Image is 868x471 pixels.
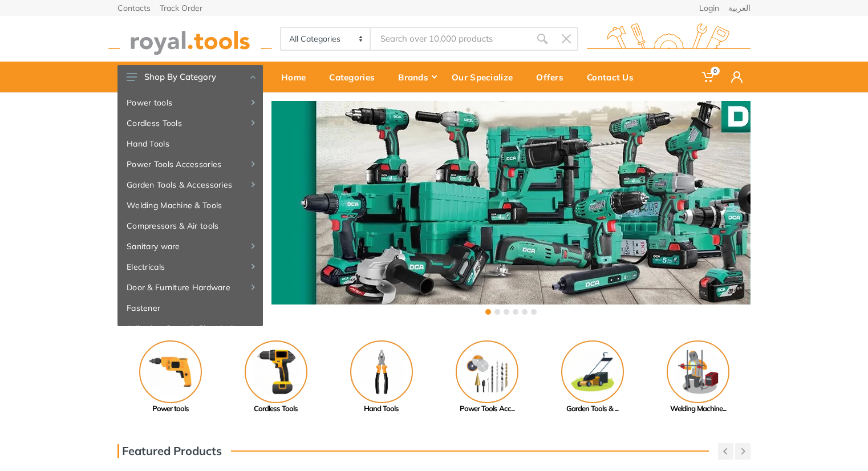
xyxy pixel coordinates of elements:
a: Power tools [117,340,223,415]
span: 0 [711,67,720,75]
img: Royal - Power tools [139,340,202,403]
a: Login [699,4,719,12]
a: Contacts [117,4,151,12]
a: Cordless Tools [223,340,328,415]
div: Cordless Tools [223,403,328,415]
a: العربية [728,4,751,12]
div: Hand Tools [328,403,434,415]
a: Welding Machine... [645,340,751,415]
a: Adhesive, Spray & Chemical [117,318,263,339]
img: royal.tools Logo [108,23,272,55]
a: Welding Machine & Tools [117,195,263,216]
img: Royal - Welding Machine & Tools [667,340,729,403]
a: Power Tools Accessories [117,154,263,174]
a: Sanitary ware [117,236,263,257]
img: Royal - Cordless Tools [245,340,307,403]
a: Contact Us [579,62,649,92]
div: Contact Us [579,65,649,89]
div: Power Tools Acc... [434,403,540,415]
a: Offers [528,62,579,92]
div: Garden Tools & ... [540,403,645,415]
div: Our Specialize [444,65,528,89]
a: Power Tools Acc... [434,340,540,415]
a: Door & Furniture Hardware [117,277,263,298]
a: Garden Tools & ... [540,340,645,415]
div: Offers [528,65,579,89]
div: Brands [390,65,444,89]
a: Home [273,62,321,92]
a: Categories [321,62,390,92]
img: Royal - Power Tools Accessories [456,340,518,403]
img: Royal - Garden Tools & Accessories [561,340,624,403]
a: Hand Tools [328,340,434,415]
a: Track Order [160,4,202,12]
a: Our Specialize [444,62,528,92]
div: Categories [321,65,390,89]
a: 0 [694,62,723,92]
button: Shop By Category [117,65,263,89]
a: Garden Tools & Accessories [117,174,263,195]
div: Welding Machine... [645,403,751,415]
div: Home [273,65,321,89]
a: Electricals [117,257,263,277]
div: Power tools [117,403,223,415]
h3: Featured Products [117,444,222,458]
a: Fastener [117,298,263,318]
img: Royal - Hand Tools [350,340,413,403]
a: Hand Tools [117,133,263,154]
a: Compressors & Air tools [117,216,263,236]
a: Power tools [117,92,263,113]
a: Cordless Tools [117,113,263,133]
img: royal.tools Logo [587,23,751,55]
select: Category [281,28,371,50]
input: Site search [371,27,530,51]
